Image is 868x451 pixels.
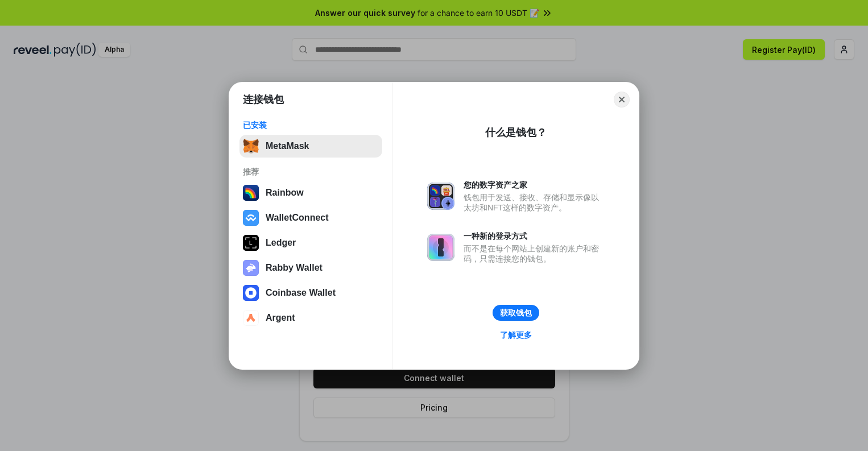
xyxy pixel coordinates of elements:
img: svg+xml,%3Csvg%20width%3D%22120%22%20height%3D%22120%22%20viewBox%3D%220%200%20120%20120%22%20fil... [243,185,259,201]
div: Rabby Wallet [266,263,323,273]
img: svg+xml,%3Csvg%20width%3D%2228%22%20height%3D%2228%22%20viewBox%3D%220%200%2028%2028%22%20fill%3D... [243,210,259,226]
button: MetaMask [239,135,382,158]
div: 钱包用于发送、接收、存储和显示像以太坊和NFT这样的数字资产。 [464,192,605,213]
img: svg+xml,%3Csvg%20width%3D%2228%22%20height%3D%2228%22%20viewBox%3D%220%200%2028%2028%22%20fill%3D... [243,310,259,326]
div: MetaMask [266,141,309,151]
div: Argent [266,313,295,323]
div: 已安装 [243,120,379,130]
button: Ledger [239,231,382,254]
h1: 连接钱包 [243,93,284,106]
div: 获取钱包 [500,308,532,318]
div: 了解更多 [500,330,532,340]
div: Rainbow [266,188,304,198]
button: WalletConnect [239,206,382,229]
img: svg+xml,%3Csvg%20xmlns%3D%22http%3A%2F%2Fwww.w3.org%2F2000%2Fsvg%22%20fill%3D%22none%22%20viewBox... [427,183,454,210]
button: Rabby Wallet [239,256,382,279]
div: Coinbase Wallet [266,288,336,298]
div: 您的数字资产之家 [464,180,605,190]
button: Coinbase Wallet [239,282,382,304]
a: 了解更多 [493,328,539,342]
div: WalletConnect [266,213,329,223]
button: Rainbow [239,181,382,204]
button: Close [614,92,630,107]
div: 什么是钱包？ [485,126,547,139]
img: svg+xml,%3Csvg%20xmlns%3D%22http%3A%2F%2Fwww.w3.org%2F2000%2Fsvg%22%20width%3D%2228%22%20height%3... [243,235,259,251]
div: 而不是在每个网站上创建新的账户和密码，只需连接您的钱包。 [464,243,605,264]
button: 获取钱包 [493,305,539,321]
div: 一种新的登录方式 [464,231,605,241]
img: svg+xml,%3Csvg%20xmlns%3D%22http%3A%2F%2Fwww.w3.org%2F2000%2Fsvg%22%20fill%3D%22none%22%20viewBox... [427,234,454,261]
img: svg+xml,%3Csvg%20xmlns%3D%22http%3A%2F%2Fwww.w3.org%2F2000%2Fsvg%22%20fill%3D%22none%22%20viewBox... [243,260,259,276]
img: svg+xml,%3Csvg%20width%3D%2228%22%20height%3D%2228%22%20viewBox%3D%220%200%2028%2028%22%20fill%3D... [243,285,259,301]
button: Argent [239,307,382,329]
img: svg+xml,%3Csvg%20fill%3D%22none%22%20height%3D%2233%22%20viewBox%3D%220%200%2035%2033%22%20width%... [243,138,259,154]
div: 推荐 [243,167,379,177]
div: Ledger [266,238,296,248]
